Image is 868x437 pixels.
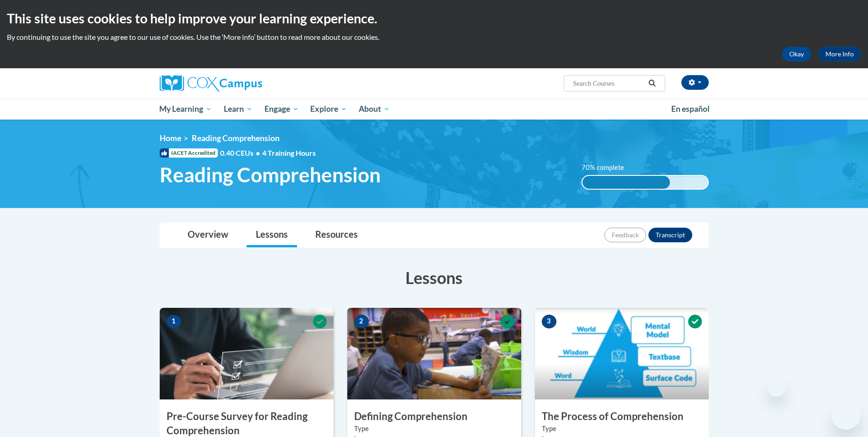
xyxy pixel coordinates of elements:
span: 2 [354,315,369,328]
h3: Defining Comprehension [347,410,521,424]
a: More Info [818,47,861,61]
div: Main menu [146,98,722,120]
h3: The Process of Comprehension [535,410,709,424]
span: 1 [167,315,181,328]
img: Course Image [535,308,709,399]
span: IACET Accredited [160,148,218,158]
a: Cox Campus [160,75,334,92]
span: Learn [224,104,253,115]
label: Type [542,424,702,434]
button: Search [645,78,659,89]
a: About [353,98,396,120]
label: Type [354,424,514,434]
span: • [256,148,260,157]
iframe: Button to launch messaging window [831,400,861,430]
img: Course Image [347,308,521,399]
a: Engage [259,98,305,120]
a: Overview [178,223,237,247]
img: Course Image [160,308,334,399]
span: 4 Training Hours [262,148,316,157]
span: My Learning [159,104,212,115]
h3: Lessons [160,266,709,289]
button: Account Settings [681,75,709,90]
span: 3 [542,315,556,328]
a: Explore [304,98,353,120]
div: 70% complete [582,176,670,189]
a: Home [160,133,181,143]
a: Lessons [247,223,297,247]
iframe: Close message [767,378,786,397]
a: Resources [306,223,367,247]
span: Reading Comprehension [192,133,280,143]
button: Okay [782,47,811,61]
a: Learn [218,98,259,120]
span: About [359,104,390,115]
img: Cox Campus [160,75,262,92]
p: By continuing to use the site you agree to our use of cookies. Use the ‘More info’ button to read... [7,32,861,42]
span: Engage [264,104,299,115]
span: Reading Comprehension [160,163,381,187]
button: Transcript [648,228,692,242]
a: En español [665,99,716,119]
span: Explore [310,104,347,115]
input: Search Courses [572,78,645,89]
span: 0.40 CEUs [220,148,262,158]
a: My Learning [154,98,218,120]
button: Feedback [604,228,646,242]
label: 70% complete [582,163,634,173]
span: En español [671,104,710,114]
h2: This site uses cookies to help improve your learning experience. [7,9,861,27]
